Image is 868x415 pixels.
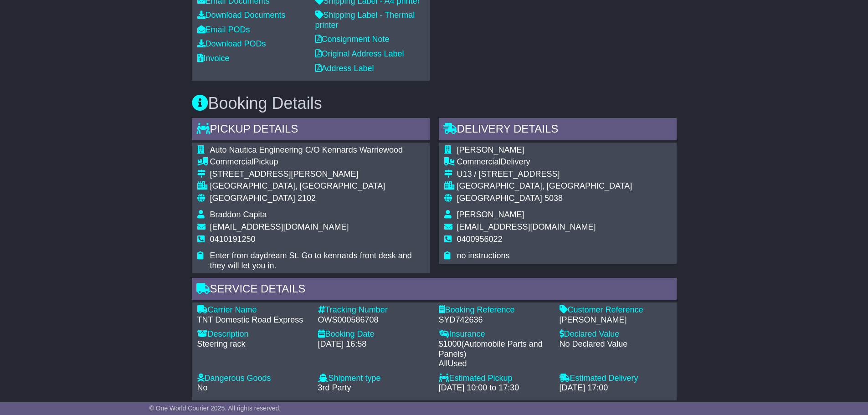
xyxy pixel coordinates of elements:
[192,118,430,143] div: Pickup Details
[197,329,309,339] div: Description
[197,315,309,325] div: TNT Domestic Road Express
[318,305,430,315] div: Tracking Number
[192,278,677,302] div: Service Details
[315,35,390,44] a: Consignment Note
[197,305,309,315] div: Carrier Name
[210,169,424,179] div: [STREET_ADDRESS][PERSON_NAME]
[457,157,632,167] div: Delivery
[197,383,208,392] span: No
[315,64,374,73] a: Address Label
[439,329,550,339] div: Insurance
[210,194,295,203] span: [GEOGRAPHIC_DATA]
[210,157,424,167] div: Pickup
[439,315,550,325] div: SYD742636
[457,194,542,203] span: [GEOGRAPHIC_DATA]
[457,169,632,179] div: U13 / [STREET_ADDRESS]
[210,210,267,219] span: Braddon Capita
[197,339,309,349] div: Steering rack
[197,10,286,20] a: Download Documents
[439,305,550,315] div: Booking Reference
[457,235,503,244] span: 0400956022
[560,305,671,315] div: Customer Reference
[210,181,424,191] div: [GEOGRAPHIC_DATA], [GEOGRAPHIC_DATA]
[210,157,254,166] span: Commercial
[197,25,250,34] a: Email PODs
[443,339,462,348] span: 1000
[439,339,543,359] span: Automobile Parts and Panels
[457,222,596,231] span: [EMAIL_ADDRESS][DOMAIN_NAME]
[560,339,671,349] div: No Declared Value
[318,315,430,325] div: OWS000586708
[457,210,524,219] span: [PERSON_NAME]
[318,383,351,392] span: 3rd Party
[457,145,524,154] span: [PERSON_NAME]
[315,49,404,58] a: Original Address Label
[560,383,671,393] div: [DATE] 17:00
[210,145,403,154] span: Auto Nautica Engineering C/O Kennards Warriewood
[439,374,550,384] div: Estimated Pickup
[197,54,230,63] a: Invoice
[149,405,281,412] span: © One World Courier 2025. All rights reserved.
[560,374,671,384] div: Estimated Delivery
[439,383,550,393] div: [DATE] 10:00 to 17:30
[560,315,671,325] div: [PERSON_NAME]
[210,222,349,231] span: [EMAIL_ADDRESS][DOMAIN_NAME]
[318,374,430,384] div: Shipment type
[457,181,632,191] div: [GEOGRAPHIC_DATA], [GEOGRAPHIC_DATA]
[192,94,677,113] h3: Booking Details
[439,359,550,369] div: AllUsed
[197,39,266,48] a: Download PODs
[457,251,510,260] span: no instructions
[457,157,501,166] span: Commercial
[315,10,415,30] a: Shipping Label - Thermal printer
[439,339,550,369] div: $ ( )
[318,339,430,349] div: [DATE] 16:58
[560,329,671,339] div: Declared Value
[210,235,256,244] span: 0410191250
[210,251,412,270] span: Enter from daydream St. Go to kennards front desk and they will let you in.
[197,374,309,384] div: Dangerous Goods
[439,118,677,143] div: Delivery Details
[544,194,563,203] span: 5038
[318,329,430,339] div: Booking Date
[298,194,316,203] span: 2102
